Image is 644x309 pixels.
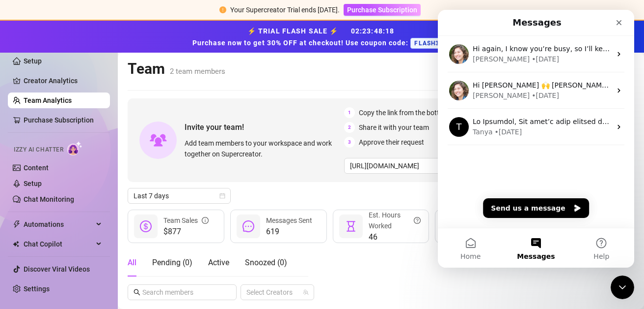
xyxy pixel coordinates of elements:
[369,210,421,231] div: Est. Hours Worked
[351,27,395,35] span: 02 : 23 : 48 : 18
[303,289,309,295] span: team
[192,39,410,47] strong: Purchase now to get 30% OFF at checkout! Use coupon code:
[67,141,82,155] img: AI Chatter
[23,243,43,250] span: Home
[245,258,287,267] span: Snoozed ( 0 )
[142,287,223,298] input: Search members
[344,6,421,14] a: Purchase Subscription
[24,236,93,252] span: Chat Copilot
[414,210,421,231] span: question-circle
[13,241,19,247] img: Chat Copilot
[35,81,92,91] div: [PERSON_NAME]
[202,215,209,226] span: info-circle
[369,231,421,243] span: 46
[219,193,225,199] span: calendar
[65,218,131,258] button: Messages
[14,145,63,154] span: Izzy AI Chatter
[230,6,340,14] span: Your Supercreator Trial ends [DATE].
[79,243,117,250] span: Messages
[24,57,42,65] a: Setup
[344,4,421,16] button: Purchase Subscription
[219,6,226,13] span: exclamation-circle
[24,116,94,124] a: Purchase Subscription
[410,38,447,49] span: FLASH30
[24,73,102,89] a: Creator Analytics
[45,188,151,208] button: Send us a message
[438,10,634,268] iframe: Intercom live chat
[131,218,196,258] button: Help
[140,220,152,232] span: dollar-circle
[347,6,417,14] span: Purchase Subscription
[170,67,225,76] span: 2 team members
[128,60,225,78] h2: Team
[611,276,634,299] iframe: Intercom live chat
[134,289,140,296] span: search
[192,27,451,47] strong: ⚡ TRIAL FLASH SALE ⚡
[57,117,84,127] div: • [DATE]
[185,138,340,159] span: Add team members to your workspace and work together on Supercreator.
[359,107,449,118] span: Copy the link from the bottom
[24,265,90,273] a: Discover Viral Videos
[266,226,312,238] span: 619
[134,188,225,203] span: Last 7 days
[344,107,355,118] span: 1
[24,195,74,203] a: Chat Monitoring
[345,220,357,232] span: hourglass
[163,226,209,238] span: $877
[24,164,49,172] a: Content
[163,215,209,226] div: Team Sales
[359,122,429,133] span: Share it with your team
[35,117,55,127] div: Tanya
[24,96,72,104] a: Team Analytics
[208,258,229,267] span: Active
[24,216,93,232] span: Automations
[266,216,312,224] span: Messages Sent
[344,122,355,133] span: 2
[128,257,136,269] div: All
[94,81,121,91] div: • [DATE]
[242,220,254,232] span: message
[11,107,31,127] div: Profile image for Tanya
[152,257,192,269] div: Pending ( 0 )
[156,243,171,250] span: Help
[185,121,344,133] span: Invite your team!
[13,220,21,228] span: thunderbolt
[24,285,50,293] a: Settings
[344,137,355,148] span: 3
[24,180,42,187] a: Setup
[359,137,424,148] span: Approve their request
